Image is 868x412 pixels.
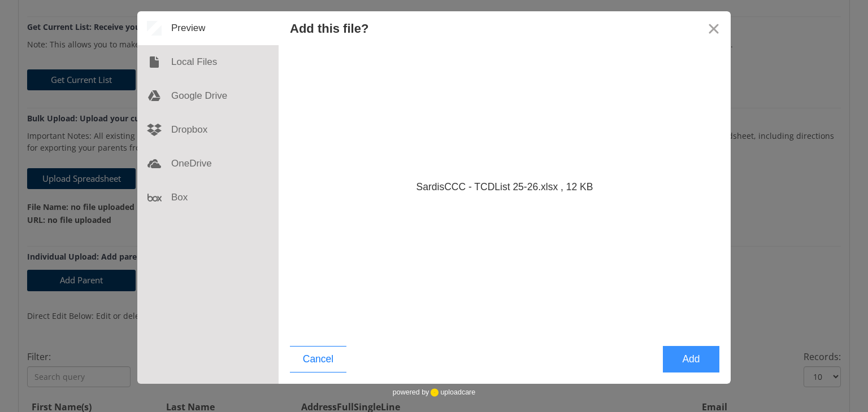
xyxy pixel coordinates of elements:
[137,113,279,147] div: Dropbox
[137,79,279,113] div: Google Drive
[290,21,368,36] div: Add this file?
[416,180,593,194] div: SardisCCC - TCDList 25-26.xlsx , 12 KB
[697,11,731,45] button: Close
[137,45,279,79] div: Local Files
[663,346,719,372] button: Add
[137,11,279,45] div: Preview
[290,346,346,372] button: Cancel
[429,388,475,397] a: uploadcare
[137,147,279,181] div: OneDrive
[137,181,279,214] div: Box
[393,384,475,401] div: powered by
